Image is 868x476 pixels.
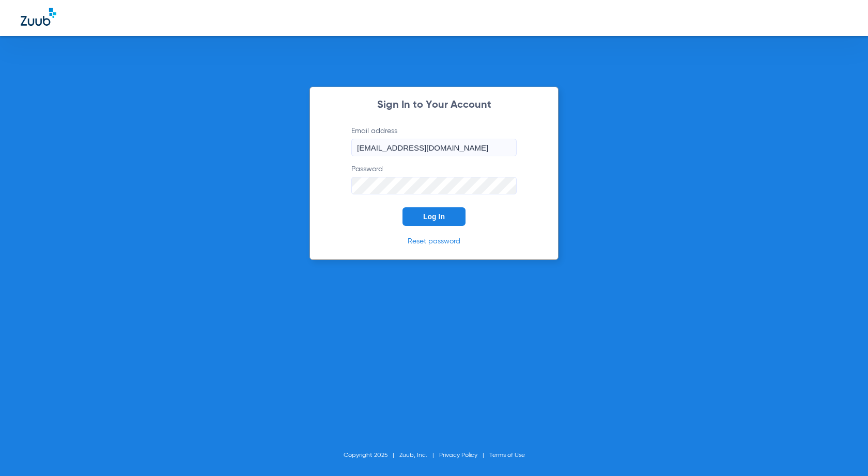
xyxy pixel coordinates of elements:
button: Log In [402,207,466,226]
h2: Sign In to Your Account [336,100,532,110]
a: Reset password [408,238,460,245]
label: Password [351,164,517,194]
input: Email address [351,139,517,156]
span: Log In [423,212,445,221]
a: Terms of Use [489,452,525,458]
li: Copyright 2025 [344,450,399,461]
img: Zuub Logo [21,8,56,26]
a: Privacy Policy [439,452,477,458]
input: Password [351,177,517,194]
iframe: Chat Widget [816,426,868,476]
label: Email address [351,126,517,156]
li: Zuub, Inc. [399,450,439,461]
